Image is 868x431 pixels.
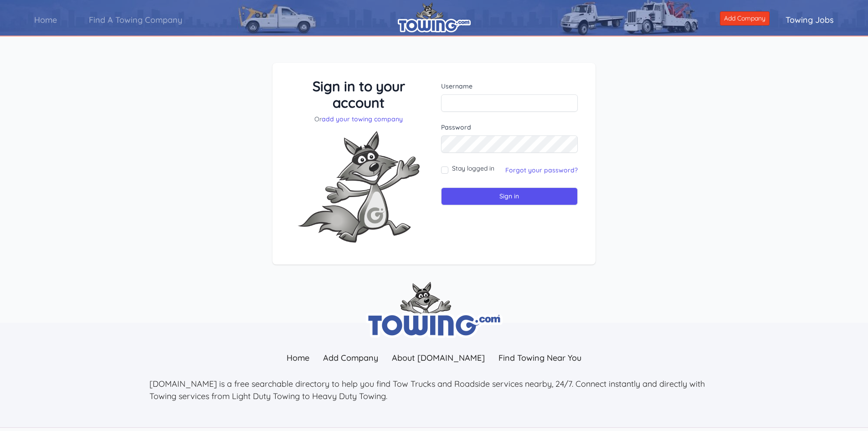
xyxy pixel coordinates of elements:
h3: Sign in to your account [290,78,427,111]
a: About [DOMAIN_NAME] [385,348,492,368]
a: Find Towing Near You [492,348,588,368]
a: Add Company [316,348,385,368]
a: Home [18,7,73,33]
a: Towing Jobs [770,7,850,33]
img: towing [366,282,503,338]
a: Home [280,348,316,368]
a: add your towing company [322,115,403,123]
a: Forgot your password? [505,166,578,174]
p: Or [290,114,427,124]
label: Stay logged in [452,164,494,173]
label: Username [441,82,578,91]
img: logo.png [398,2,471,32]
p: [DOMAIN_NAME] is a free searchable directory to help you find Tow Trucks and Roadside services ne... [149,378,719,402]
a: Find A Towing Company [73,7,198,33]
img: Fox-Excited.png [290,124,427,250]
input: Sign in [441,187,578,205]
label: Password [441,123,578,132]
a: Add Company [720,11,770,26]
